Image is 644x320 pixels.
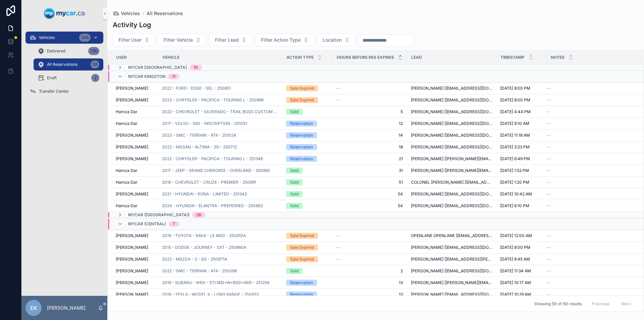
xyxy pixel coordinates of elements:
[162,268,237,274] a: 2022 - GMC - TERRAIN - AT4 - 250098
[91,74,99,82] div: 2
[500,156,530,162] span: [DATE] 6:49 PM
[162,86,231,91] a: 2022 - FORD - EDGE - SEL - 250851
[323,37,342,43] span: Location
[162,292,259,297] span: 2019 - TESLA - MODEL X - LONG RANGE - 250933
[290,291,313,298] div: Reservation
[336,156,403,162] span: 21
[255,34,314,46] button: Select Button
[336,245,340,250] span: --
[116,268,148,274] span: [PERSON_NAME]
[290,233,314,239] div: Sale Expired
[547,245,551,250] span: --
[317,34,356,46] button: Select Button
[500,203,529,209] span: [DATE] 6:10 PM
[162,109,278,115] a: 2022 - CHEVROLET - SILVERADO - TRAIL BOSS CUSTOM - 251031
[500,268,531,274] span: [DATE] 11:34 AM
[30,304,37,312] span: EK
[547,86,551,91] span: --
[500,233,532,238] span: [DATE] 12:00 AM
[116,180,138,185] span: Hamza Dar
[116,257,148,262] span: [PERSON_NAME]
[411,268,492,274] span: [PERSON_NAME] [[EMAIL_ADDRESS][DOMAIN_NAME]]
[336,292,403,297] span: 13
[162,245,246,250] span: 2015 - DODGE - JOURNEY - SXT - 250880A
[551,55,565,60] span: Notes
[547,144,551,150] span: --
[25,32,103,44] a: Vehicles346
[336,268,403,274] span: 2
[44,8,85,19] img: App logo
[500,280,531,285] span: [DATE] 10:17 AM
[336,109,403,115] span: 5
[47,75,57,81] span: Draft
[88,47,99,55] div: 796
[500,55,525,60] span: Timestamp
[128,221,166,227] span: MyCar (Central)
[116,121,138,126] span: Hamza Dar
[547,97,551,103] span: --
[411,55,422,60] span: Lead
[116,233,148,238] span: [PERSON_NAME]
[290,280,313,286] div: Reservation
[162,280,269,285] a: 2019 - SUBARU - WRX - STI MID+W+BSD+M/R - 251256
[290,121,313,127] div: Reservation
[121,10,140,17] span: Vehicles
[34,45,103,57] a: Delivered796
[162,168,270,173] span: 2017 - JEEP - GRAND CHEROKEE - OVERLAND - 250865
[162,144,237,150] a: 2022 - NISSAN - ALTIMA - SR - 250712
[500,121,529,126] span: [DATE] 9:10 AM
[500,97,530,103] span: [DATE] 8:00 PM
[34,58,103,71] a: All Reservations59
[337,55,394,60] span: Hours Before Res Expires
[500,109,531,115] span: [DATE] 4:44 PM
[534,301,582,307] span: Showing 59 of 59 results
[411,257,492,262] span: [PERSON_NAME] [[EMAIL_ADDRESS][PERSON_NAME][DOMAIN_NAME]]
[147,10,183,17] span: All Reservations
[547,268,551,274] span: --
[336,97,340,103] span: --
[162,191,247,197] a: 2021 - HYUNDAI - KONA - LIMITED - 251343
[162,156,263,162] span: 2022 - CHRYSLER - PACIFICA - TOURING L - 251346
[164,37,193,43] span: Filter Vehicle
[547,168,551,173] span: --
[162,133,236,138] a: 2023 - GMC - TERRAIN - AT4 - 251024
[172,74,175,79] div: 11
[290,132,313,138] div: Reservation
[91,60,99,68] div: 59
[162,257,227,262] span: 2022 - MAZDA - 3 - GS - 250971A
[411,86,492,91] span: [PERSON_NAME] [[EMAIL_ADDRESS][DOMAIN_NAME]]
[547,109,551,115] span: --
[116,86,148,91] span: [PERSON_NAME]
[196,212,201,218] div: 28
[500,168,529,173] span: [DATE] 1:52 PM
[411,233,492,238] span: OPENLANE OPENLANE [[EMAIL_ADDRESS][DOMAIN_NAME]]
[162,203,263,209] span: 2024 - HYUNDAI - ELANTRA - PREFERRED - 250883
[547,156,551,162] span: --
[162,180,256,185] a: 2016 - CHEVROLET - CRUZE - PREMIER - 250991
[411,109,492,115] span: [PERSON_NAME] [[EMAIL_ADDRESS][DOMAIN_NAME]]
[116,168,138,173] span: Hamza Dar
[336,144,403,150] span: 18
[411,180,492,185] span: COLONEL [PERSON_NAME] [[EMAIL_ADDRESS][DOMAIN_NAME]]
[290,85,314,91] div: Sale Expired
[116,133,148,138] span: [PERSON_NAME]
[162,121,247,126] a: 2017 - VOLVO - S60 - INSCRIPTION - 251051
[336,257,340,262] span: --
[116,245,148,250] span: [PERSON_NAME]
[290,256,314,262] div: Sale Expired
[116,144,148,150] span: [PERSON_NAME]
[411,121,492,126] span: [PERSON_NAME] [[EMAIL_ADDRESS][DOMAIN_NAME]]
[336,180,403,185] span: 51
[336,121,403,126] span: 12
[162,233,246,238] a: 2019 - TOYOTA - RAV4 - LE AWD - 250910A
[158,34,207,46] button: Select Button
[116,55,127,60] span: User
[39,89,69,94] span: Transfer Center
